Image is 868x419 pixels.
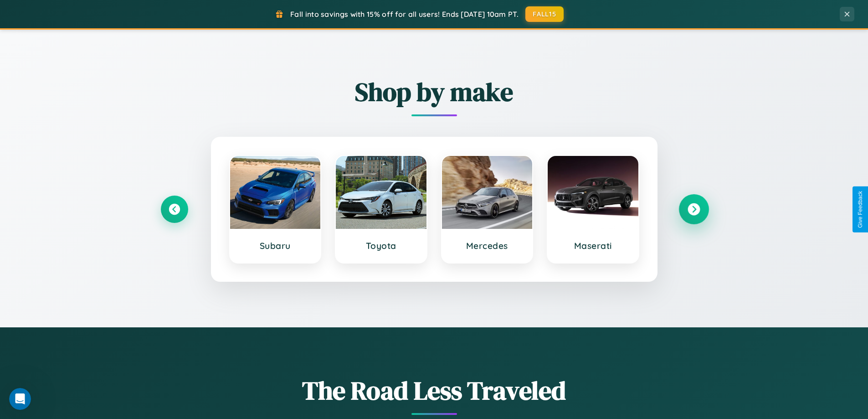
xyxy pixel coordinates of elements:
h3: Subaru [239,240,312,251]
h3: Maserati [557,240,629,251]
h3: Toyota [345,240,417,251]
h3: Mercedes [451,240,524,251]
h1: The Road Less Traveled [161,373,708,408]
button: FALL15 [525,6,564,22]
h2: Shop by make [161,74,708,109]
iframe: Intercom live chat [9,388,31,410]
span: Fall into savings with 15% off for all users! Ends [DATE] 10am PT. [290,10,519,19]
div: Give Feedback [857,191,863,228]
